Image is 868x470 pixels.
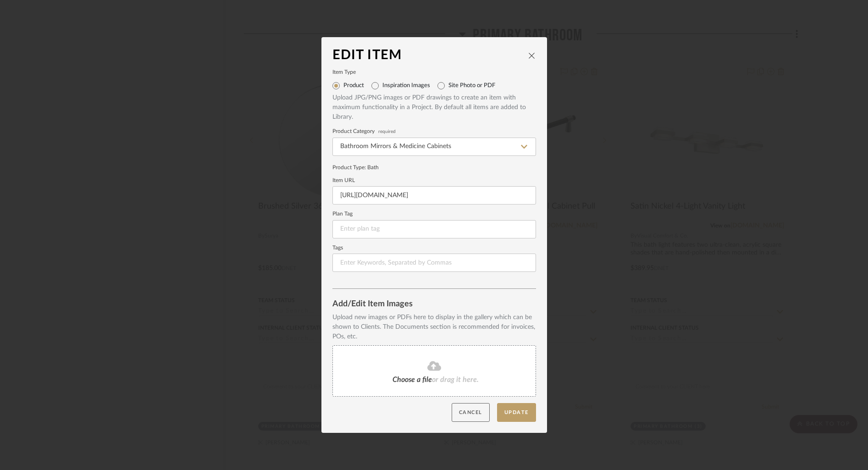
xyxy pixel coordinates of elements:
[382,82,430,89] label: Inspiration Images
[332,93,536,122] div: Upload JPG/PNG images or PDF drawings to create an item with maximum functionality in a Project. ...
[497,403,536,422] button: Update
[332,186,536,205] input: Enter URL
[448,82,495,89] label: Site Photo or PDF
[378,130,396,133] span: required
[528,51,536,60] button: close
[332,78,536,93] mat-radio-group: Select item type
[365,165,379,170] span: : Bath
[393,376,432,383] span: Choose a file
[332,48,528,63] div: Edit Item
[332,212,536,216] label: Plan Tag
[432,376,479,383] span: or drag it here.
[343,82,364,89] label: Product
[332,300,536,309] div: Add/Edit Item Images
[332,246,536,250] label: Tags
[332,220,536,238] input: Enter plan tag
[332,163,536,171] div: Product Type
[452,403,490,422] button: Cancel
[332,70,536,75] label: Item Type
[332,138,536,156] input: Type a category to search and select
[332,313,536,342] div: Upload new images or PDFs here to display in the gallery which can be shown to Clients. The Docum...
[332,129,536,134] label: Product Category
[332,178,536,183] label: Item URL
[332,254,536,272] input: Enter Keywords, Separated by Commas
